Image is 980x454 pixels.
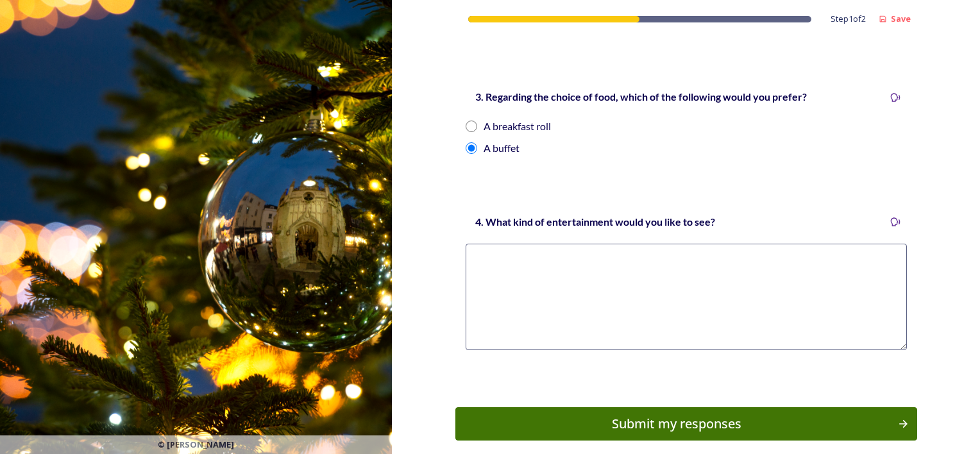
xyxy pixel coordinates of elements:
[831,13,866,25] span: Step 1 of 2
[475,90,807,103] strong: 3. Regarding the choice of food, which of the following would you prefer?
[475,215,715,228] strong: 4. What kind of entertainment would you like to see?
[891,13,911,24] strong: Save
[455,407,917,441] button: Continue
[484,140,520,156] div: A buffet
[484,119,551,134] div: A breakfast roll
[462,414,891,433] div: Submit my responses
[158,439,234,451] span: © [PERSON_NAME]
